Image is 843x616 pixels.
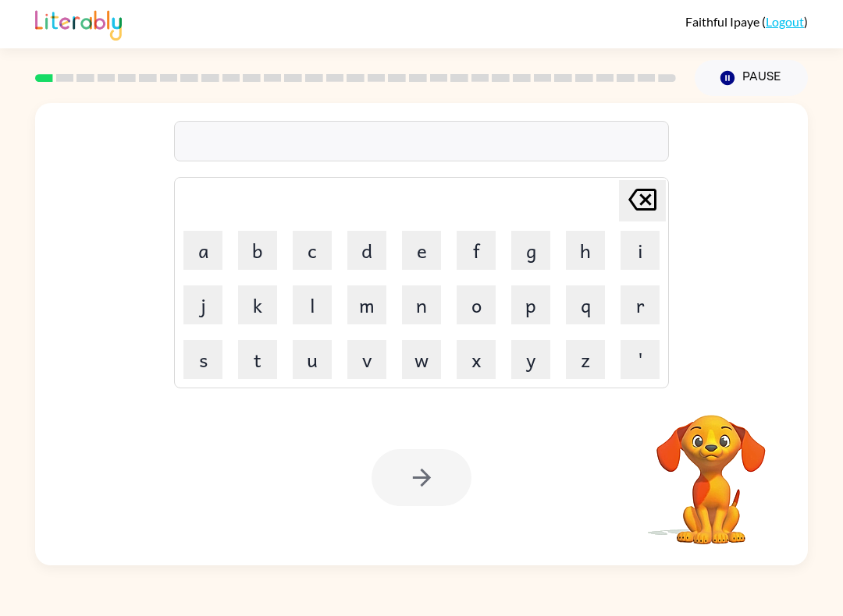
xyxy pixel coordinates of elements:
button: i [621,231,660,270]
span: Faithful Ipaye [685,14,762,29]
button: l [293,285,332,324]
button: g [511,231,550,270]
button: q [566,285,605,324]
button: p [511,285,550,324]
button: u [293,340,332,379]
button: o [457,285,496,324]
button: j [183,285,222,324]
button: t [238,340,277,379]
button: v [347,340,386,379]
button: y [511,340,550,379]
a: Logout [766,14,804,29]
button: s [183,340,222,379]
video: Your browser must support playing .mp4 files to use Literably. Please try using another browser. [633,391,789,547]
button: b [238,231,277,270]
button: k [238,285,277,324]
button: a [183,231,222,270]
button: m [347,285,386,324]
button: z [566,340,605,379]
button: x [457,340,496,379]
button: f [457,231,496,270]
button: h [566,231,605,270]
button: c [293,231,332,270]
button: d [347,231,386,270]
button: r [621,285,660,324]
img: Literably [35,6,122,41]
button: Pause [695,60,808,96]
button: n [402,285,441,324]
button: ' [621,340,660,379]
div: ( ) [685,14,808,29]
button: w [402,340,441,379]
button: e [402,231,441,270]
